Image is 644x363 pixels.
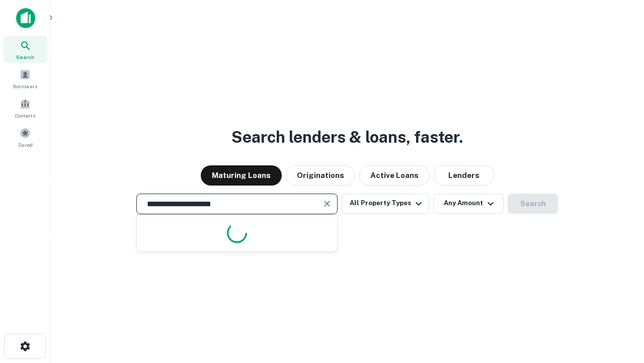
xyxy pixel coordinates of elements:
[320,197,334,211] button: Clear
[342,194,429,214] button: All Property Types
[359,165,430,186] button: Active Loans
[594,282,644,331] iframe: Chat Widget
[3,94,47,122] a: Contacts
[286,165,355,186] button: Originations
[15,111,35,119] span: Contacts
[13,82,37,90] span: Borrowers
[433,194,504,214] button: Any Amount
[3,65,47,92] a: Borrowers
[16,8,35,28] img: capitalize-icon.png
[231,125,463,149] h3: Search lenders & loans, faster.
[16,53,34,61] span: Search
[434,165,494,186] button: Lenders
[3,124,47,151] a: Saved
[201,165,282,186] button: Maturing Loans
[18,141,33,149] span: Saved
[3,36,47,63] a: Search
